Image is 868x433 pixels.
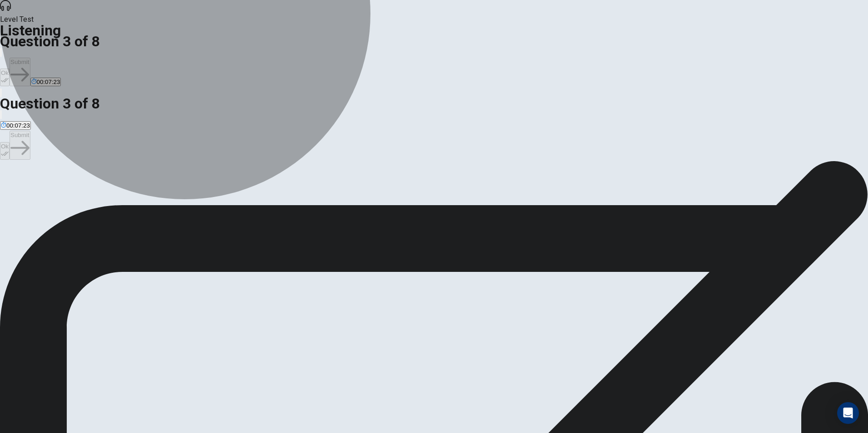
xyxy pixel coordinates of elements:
button: Submit [10,131,30,159]
span: 00:07:23 [37,79,60,85]
div: Open Intercom Messenger [837,402,859,424]
button: 00:07:23 [30,78,61,86]
button: Submit [10,58,30,86]
span: 00:07:23 [6,122,30,129]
